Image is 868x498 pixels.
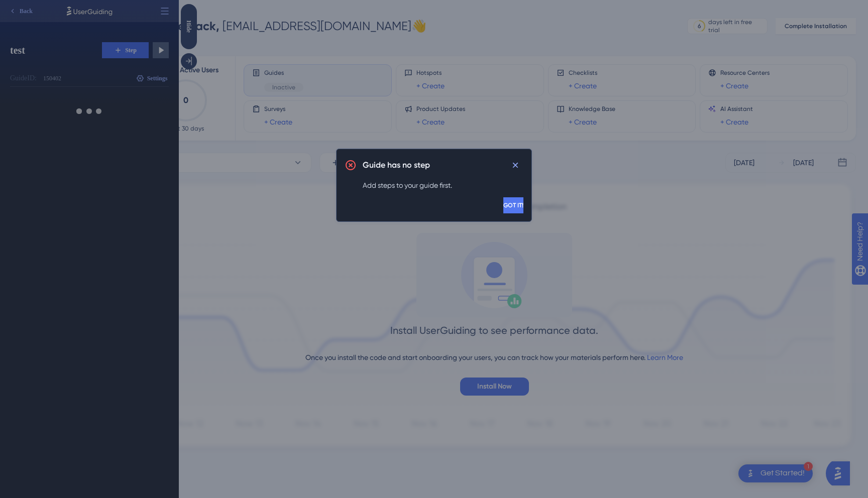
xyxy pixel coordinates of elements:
span: test [10,43,94,57]
span: Settings [147,74,168,82]
div: Guide ID: [10,72,37,84]
span: GOT IT! [503,201,523,209]
button: Step [102,42,149,58]
span: Step [125,46,137,54]
div: 150402 [43,74,61,82]
h2: Guide has no step [363,159,430,171]
button: Back [4,3,37,19]
img: launcher-image-alternative-text [3,6,21,24]
button: Settings [135,70,169,86]
span: Back [20,7,33,15]
div: Add steps to your guide first. [363,179,523,191]
span: Need Help? [24,3,63,15]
